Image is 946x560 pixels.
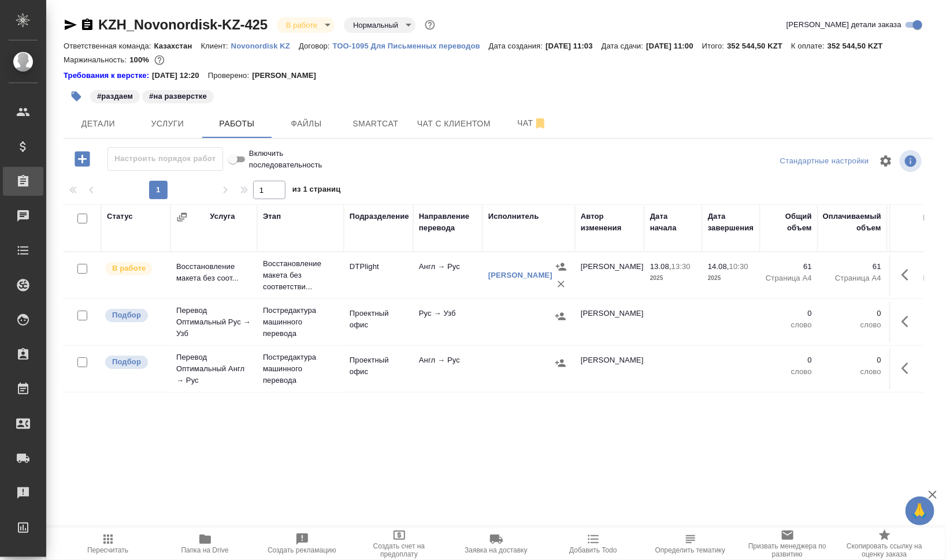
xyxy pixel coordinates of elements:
[64,55,129,64] p: Маржинальность:
[254,528,351,560] button: Создать рекламацию
[170,299,257,345] td: Перевод Оптимальный Рус → Узб
[642,528,739,560] button: Определить тематику
[906,496,934,525] button: 🙏
[488,271,552,279] a: [PERSON_NAME]
[170,346,257,392] td: Перевод Оптимальный Англ → Рус
[552,258,570,275] button: Назначить
[766,366,812,378] p: слово
[791,42,828,50] p: К оплате:
[71,117,126,131] span: Детали
[104,308,165,323] div: Можно подбирать исполнителей
[702,42,727,50] p: Итого:
[170,255,257,296] td: Восстановление макета без соот...
[64,84,89,109] button: Добавить тэг
[299,42,333,50] p: Договор:
[766,211,812,234] div: Общий объем
[546,42,602,50] p: [DATE] 11:03
[104,354,165,370] div: Можно подбирать исполнителей
[552,275,570,293] button: Удалить
[746,542,829,558] span: Призвать менеджера по развитию
[64,18,77,32] button: Скопировать ссылку для ЯМессенджера
[545,528,642,560] button: Добавить Todo
[504,116,560,130] span: Чат
[727,42,791,50] p: 352 544,50 KZT
[333,40,489,50] a: ТОО-1095 Для Письменных переводов
[569,546,617,554] span: Добавить Todo
[112,263,146,274] p: В работе
[552,354,569,372] button: Назначить
[64,70,152,81] a: Требования к верстке:
[575,302,644,342] td: [PERSON_NAME]
[279,117,334,131] span: Файлы
[895,308,922,335] button: Здесь прячутся важные кнопки
[176,211,188,223] button: Сгруппировать
[231,40,299,50] a: Novonordisk KZ
[417,117,491,131] span: Чат с клиентом
[895,354,922,382] button: Здесь прячутся важные кнопки
[263,305,338,339] p: Постредактура машинного перевода
[900,150,924,172] span: Посмотреть информацию
[777,152,872,170] div: split button
[708,262,729,271] p: 14.08,
[581,211,639,234] div: Автор изменения
[823,366,881,378] p: слово
[650,262,672,271] p: 13.08,
[292,182,341,199] span: из 1 страниц
[895,261,922,289] button: Здесь прячутся важные кнопки
[650,272,696,284] p: 2025
[552,308,569,325] button: Назначить
[823,272,881,284] p: Страница А4
[602,42,646,50] p: Дата сдачи:
[97,91,133,102] p: #раздаем
[149,91,207,102] p: #на разверстке
[283,20,321,30] button: В работе
[872,147,900,175] span: Настроить таблицу
[843,542,926,558] span: Скопировать ссылку на оценку заказа
[263,211,281,222] div: Этап
[181,546,229,554] span: Папка на Drive
[766,354,812,366] p: 0
[154,42,201,50] p: Казахстан
[344,255,413,296] td: DTPlight
[828,42,892,50] p: 352 544,50 KZT
[64,70,152,81] div: Нажми, чтобы открыть папку с инструкцией
[413,255,483,296] td: Англ → Рус
[358,542,441,558] span: Создать счет на предоплату
[419,211,477,234] div: Направление перевода
[787,19,902,31] span: [PERSON_NAME] детали заказа
[64,42,154,50] p: Ответственная команда:
[249,148,340,171] span: Включить последовательность
[210,211,235,222] div: Услуга
[766,261,812,272] p: 61
[766,319,812,331] p: слово
[333,42,489,50] p: ТОО-1095 Для Письменных переводов
[98,17,268,32] a: KZH_Novonordisk-KZ-425
[152,53,167,68] button: 0.00 KZT;
[708,211,754,234] div: Дата завершения
[729,262,748,271] p: 10:30
[413,302,483,342] td: Рус → Узб
[650,211,696,234] div: Дата начала
[66,147,98,171] button: Добавить работу
[575,255,644,296] td: [PERSON_NAME]
[766,272,812,284] p: Страница А4
[140,117,195,131] span: Услуги
[836,528,933,560] button: Скопировать ссылку на оценку заказа
[263,352,338,386] p: Постредактура машинного перевода
[910,499,930,523] span: 🙏
[655,546,725,554] span: Определить тематику
[350,211,409,222] div: Подразделение
[112,356,141,368] p: Подбор
[575,349,644,389] td: [PERSON_NAME]
[489,42,546,50] p: Дата создания:
[344,349,413,389] td: Проектный офис
[488,211,539,222] div: Исполнитель
[413,349,483,389] td: Англ → Рус
[129,55,152,64] p: 100%
[348,117,403,131] span: Smartcat
[739,528,836,560] button: Призвать менеджера по развитию
[60,528,157,560] button: Пересчитать
[112,309,141,321] p: Подбор
[268,546,336,554] span: Создать рекламацию
[209,117,265,131] span: Работы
